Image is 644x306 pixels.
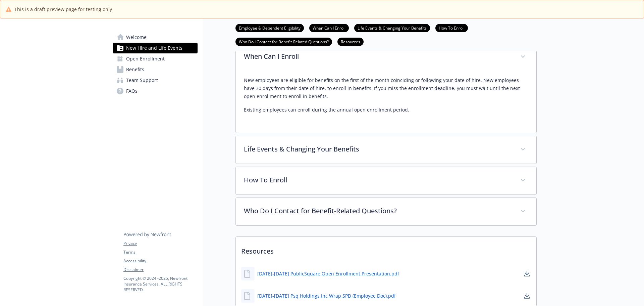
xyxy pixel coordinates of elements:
[123,249,197,255] a: Terms
[236,43,536,71] div: When Can I Enroll
[123,275,197,293] p: Copyright © 2024 - 2025 , Newfront Insurance Services, ALL RIGHTS RESERVED
[123,258,197,264] a: Accessibility
[126,43,182,53] span: New Hire and Life Events
[113,43,198,53] a: New Hire and Life Events
[126,86,138,96] span: FAQs
[123,267,197,273] a: Disclaimer
[523,270,531,278] a: download document
[235,38,332,45] a: Who Do I Contact for Benefit-Related Questions?
[236,71,536,133] div: When Can I Enroll
[236,237,536,262] p: Resources
[236,198,536,225] div: Who Do I Contact for Benefit-Related Questions?
[523,292,531,300] a: download document
[113,75,198,86] a: Team Support
[126,32,147,43] span: Welcome
[257,292,396,299] a: [DATE]-[DATE] Psq Holdings Inc Wrap SPD (Employee Doc).pdf
[354,25,430,31] a: Life Events & Changing Your Benefits
[236,167,536,194] div: How To Enroll
[236,136,536,164] div: Life Events & Changing Your Benefits
[244,144,512,154] p: Life Events & Changing Your Benefits
[113,53,198,64] a: Open Enrollment
[244,175,512,185] p: How To Enroll
[257,270,399,277] a: [DATE]-[DATE] PublicSquare Open Enrollment Presentation.pdf
[244,51,512,61] p: When Can I Enroll
[244,206,512,216] p: Who Do I Contact for Benefit-Related Questions?
[244,106,528,114] p: Existing employees can enroll during the annual open enrollment period.
[126,53,165,64] span: Open Enrollment
[113,86,198,96] a: FAQs
[126,64,144,75] span: Benefits
[244,76,528,100] p: New employees are eligible for benefits on the first of the month coinciding or following your da...
[309,25,349,31] a: When Can I Enroll
[113,64,198,75] a: Benefits
[337,38,364,45] a: Resources
[235,25,304,31] a: Employee & Dependent Eligibility
[126,75,158,86] span: Team Support
[14,6,112,13] span: This is a draft preview page for testing only
[123,241,197,247] a: Privacy
[113,32,198,43] a: Welcome
[435,25,468,31] a: How To Enroll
